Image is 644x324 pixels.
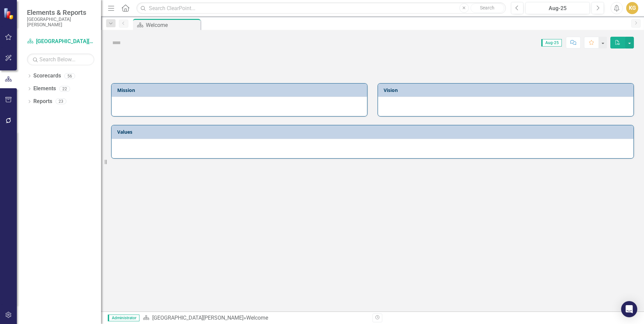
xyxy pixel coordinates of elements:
[528,4,587,12] div: Aug-25
[33,98,52,105] a: Reports
[143,314,367,322] div: »
[384,88,630,93] h3: Vision
[56,99,66,104] div: 23
[146,21,199,29] div: Welcome
[27,38,94,45] a: [GEOGRAPHIC_DATA][PERSON_NAME]
[626,2,638,14] button: KG
[27,8,94,17] span: Elements & Reports
[59,86,70,92] div: 22
[3,8,15,20] img: ClearPoint Strategy
[111,37,122,48] img: Not Defined
[33,85,56,93] a: Elements
[117,88,364,93] h3: Mission
[621,301,637,317] div: Open Intercom Messenger
[33,72,61,80] a: Scorecards
[136,2,506,14] input: Search ClearPoint...
[27,17,94,28] small: [GEOGRAPHIC_DATA][PERSON_NAME]
[246,315,268,321] div: Welcome
[471,3,504,13] button: Search
[108,315,139,321] span: Administrator
[64,73,75,79] div: 56
[152,315,244,321] a: [GEOGRAPHIC_DATA][PERSON_NAME]
[541,39,562,46] span: Aug-25
[525,2,590,14] button: Aug-25
[117,129,630,134] h3: Values
[480,5,494,10] span: Search
[27,54,94,65] input: Search Below...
